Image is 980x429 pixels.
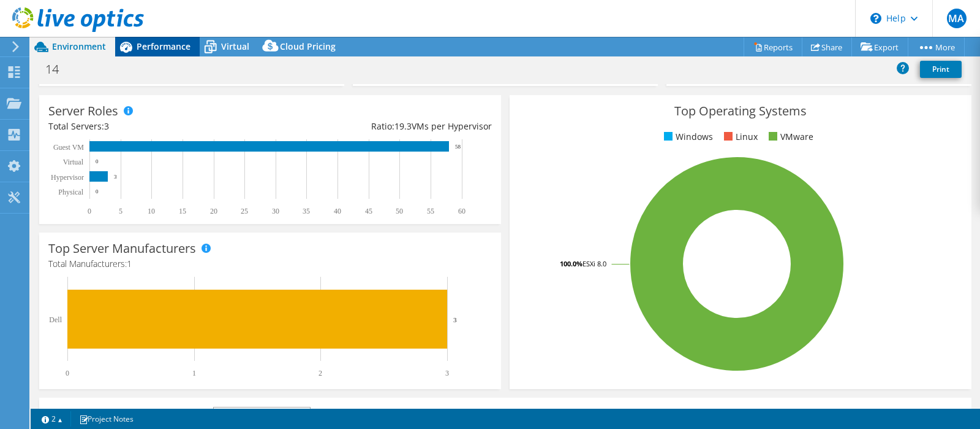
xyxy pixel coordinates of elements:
[560,259,582,268] tspan: 100.0%
[920,61,962,78] a: Print
[661,130,713,144] li: Windows
[210,207,217,215] text: 20
[49,315,62,324] text: Dell
[396,207,403,215] text: 50
[851,37,908,56] a: Export
[744,37,802,56] a: Reports
[869,407,914,420] li: Latency
[221,41,249,52] span: Virtual
[365,207,372,215] text: 45
[88,207,91,215] text: 0
[582,259,606,268] tspan: ESXi 8.0
[96,188,99,195] text: 0
[766,130,813,144] li: VMware
[721,130,758,144] li: Linux
[104,120,109,132] span: 3
[453,316,457,323] text: 3
[148,207,155,215] text: 10
[922,407,956,420] li: IOPS
[908,37,965,56] a: More
[58,188,83,196] text: Physical
[394,120,412,132] span: 19.3
[48,120,270,133] div: Total Servers:
[721,407,752,420] li: CPU
[119,207,123,215] text: 5
[33,411,71,427] a: 2
[318,369,322,377] text: 2
[427,207,434,215] text: 55
[947,9,967,28] span: MA
[53,143,84,152] text: Guest VM
[52,41,106,52] span: Environment
[70,411,142,427] a: Project Notes
[137,41,190,52] span: Performance
[63,158,84,166] text: Virtual
[270,120,492,133] div: Ratio: VMs per Hypervisor
[51,173,84,182] text: Hypervisor
[870,13,881,24] svg: \n
[272,207,279,215] text: 30
[48,104,118,118] h3: Server Roles
[280,41,336,52] span: Cloud Pricing
[760,407,861,420] li: Network Throughput
[114,174,117,180] text: 3
[48,242,196,255] h3: Top Server Manufacturers
[445,369,449,377] text: 3
[455,144,461,150] text: 58
[241,207,248,215] text: 25
[96,158,99,164] text: 0
[48,257,492,271] h4: Total Manufacturers:
[303,207,310,215] text: 35
[40,63,78,76] h1: 14
[66,369,69,377] text: 0
[214,408,310,422] span: IOPS
[665,407,713,420] li: Memory
[127,258,132,269] span: 1
[458,207,466,215] text: 60
[179,207,186,215] text: 15
[334,207,341,215] text: 40
[192,369,196,377] text: 1
[802,37,852,56] a: Share
[519,104,962,118] h3: Top Operating Systems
